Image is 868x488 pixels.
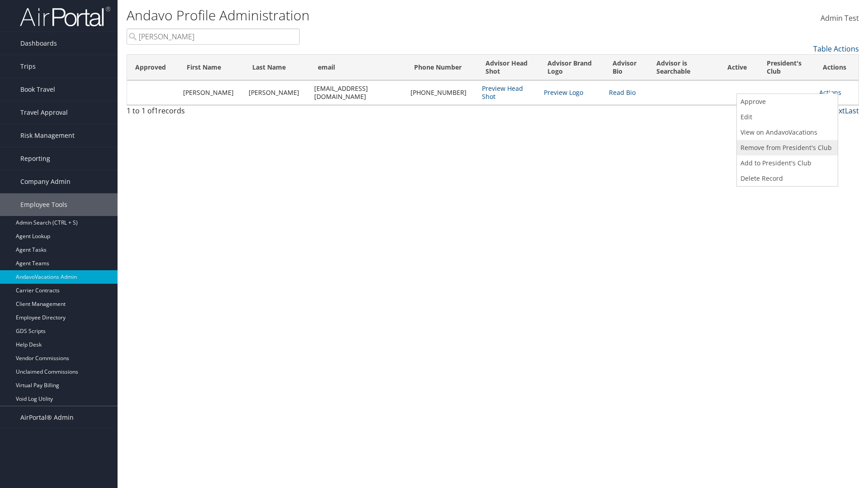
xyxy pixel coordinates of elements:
input: Search [127,28,300,45]
span: Travel Approval [20,101,68,124]
td: [PHONE_NUMBER] [406,80,477,105]
span: Dashboards [20,32,57,55]
span: Admin Test [821,13,859,23]
span: 1 [154,106,158,116]
th: Last Name: activate to sort column ascending [244,55,310,80]
a: Remove from President's Club [737,140,835,155]
a: Last [845,106,859,116]
th: Active: activate to sort column ascending [719,55,759,80]
a: View on AndavoVacations [737,125,835,140]
th: Approved: activate to sort column ascending [127,55,179,80]
th: First Name: activate to sort column ascending [179,55,244,80]
a: Delete Record [737,171,835,186]
span: Risk Management [20,124,75,147]
span: Company Admin [20,170,71,193]
th: email: activate to sort column ascending [310,55,406,80]
h1: Andavo Profile Administration [127,6,615,25]
span: Reporting [20,147,50,170]
div: 1 to 1 of records [127,105,300,121]
td: [EMAIL_ADDRESS][DOMAIN_NAME] [310,80,406,105]
td: [PERSON_NAME] [179,80,244,105]
th: Advisor is Searchable: activate to sort column ascending [648,55,719,80]
th: Phone Number: activate to sort column ascending [406,55,477,80]
span: Trips [20,55,36,78]
a: Approve [737,94,835,109]
th: President's Club: activate to sort column ascending [759,55,815,80]
span: AirPortal® Admin [20,406,74,429]
a: Add to President's Club [737,155,835,171]
th: Advisor Head Shot: activate to sort column ascending [477,55,539,80]
a: Table Actions [813,44,859,54]
img: airportal-logo.png [20,6,110,27]
a: Preview Logo [544,88,583,97]
a: Actions [819,88,841,97]
span: Employee Tools [20,193,67,216]
th: Advisor Brand Logo: activate to sort column ascending [539,55,604,80]
span: Book Travel [20,78,55,101]
th: Actions [815,55,859,80]
a: Admin Test [821,5,859,33]
td: [PERSON_NAME] [244,80,310,105]
a: Preview Head Shot [482,84,523,101]
th: Advisor Bio: activate to sort column ascending [604,55,649,80]
a: Edit [737,109,835,125]
a: Read Bio [609,88,636,97]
